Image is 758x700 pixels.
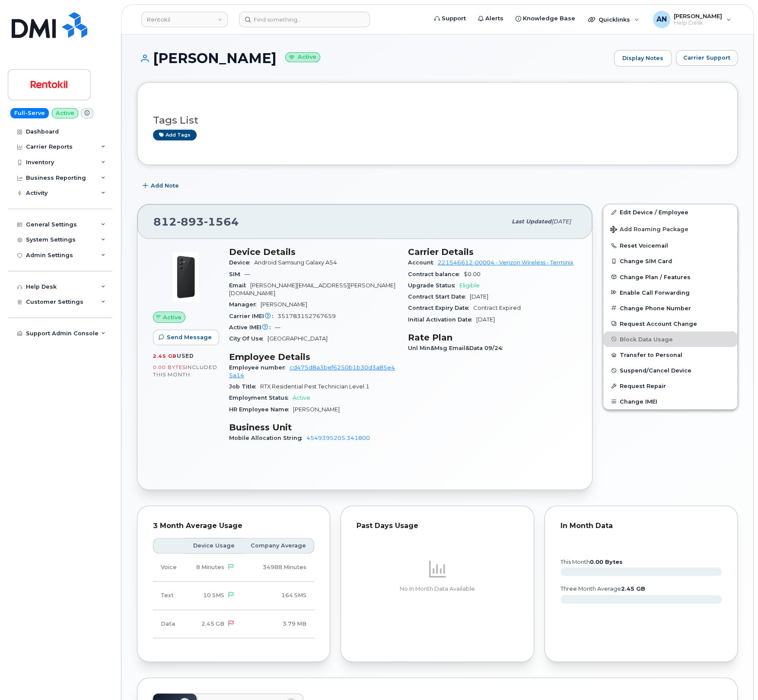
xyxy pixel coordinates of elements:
span: — [275,324,280,331]
tspan: 0.00 Bytes [590,559,623,565]
button: Change SIM Card [603,253,737,269]
span: 893 [177,215,204,228]
button: Send Message [153,330,219,345]
span: — [245,271,250,277]
td: 34988 Minutes [242,554,315,582]
th: Device Usage [185,538,242,554]
span: 0.00 Bytes [153,364,186,370]
span: Last updated [512,218,551,225]
span: City Of Use [229,335,268,342]
span: Carrier IMEI [229,313,277,319]
span: [PERSON_NAME][EMAIL_ADDRESS][PERSON_NAME][DOMAIN_NAME] [229,282,395,296]
span: Initial Activation Date [408,316,476,323]
h3: Rate Plan [408,332,576,343]
h3: Device Details [229,247,398,257]
span: Job Title [229,383,260,390]
span: Android Samsung Galaxy A54 [254,259,337,266]
span: [GEOGRAPHIC_DATA] [268,335,328,342]
span: 2.45 GB [153,353,177,359]
span: Add Roaming Package [610,226,688,234]
button: Change Plan / Features [603,269,737,285]
span: $0.00 [464,271,481,277]
span: Mobile Allocation String [229,435,306,441]
button: Change IMEI [603,394,737,409]
span: Suspend/Cancel Device [620,367,691,374]
button: Carrier Support [676,50,738,66]
span: Contract balance [408,271,464,277]
button: Request Repair [603,378,737,394]
span: 10 SMS [203,592,224,598]
button: Transfer to Personal [603,347,737,363]
span: Email [229,282,250,289]
td: Data [153,610,185,638]
h3: Carrier Details [408,247,576,257]
h1: [PERSON_NAME] [137,51,610,66]
button: Add Note [137,178,186,194]
tspan: 2.45 GB [621,585,645,592]
span: 8 Minutes [196,564,224,570]
span: Send Message [167,333,212,341]
span: [PERSON_NAME] [293,406,340,413]
span: 1564 [204,215,239,228]
span: used [177,353,194,359]
iframe: Messenger Launcher [720,662,752,694]
span: Account [408,259,438,266]
span: Change Plan / Features [620,274,691,280]
span: Enable Call Forwarding [620,289,690,296]
span: [DATE] [470,293,488,300]
a: Add tags [153,130,197,140]
th: Company Average [242,538,315,554]
a: cd475d8a3bef6250b1b30d3a85e45a14 [229,364,395,379]
h3: Employee Details [229,352,398,362]
span: 812 [153,215,239,228]
span: Add Note [151,181,179,190]
span: 2.45 GB [201,620,224,627]
small: Active [285,52,320,62]
button: Reset Voicemail [603,238,737,253]
span: SIM [229,271,245,277]
span: Active [293,395,310,401]
span: Eligible [459,282,480,289]
div: In Month Data [561,522,722,530]
button: Request Account Change [603,316,737,331]
td: Text [153,582,185,610]
text: three month average [560,585,645,592]
span: 351783152767659 [277,313,336,319]
td: 164 SMS [242,582,315,610]
a: Display Notes [614,50,672,67]
button: Change Phone Number [603,300,737,316]
div: 3 Month Average Usage [153,522,314,530]
h3: Tags List [153,115,722,126]
span: [PERSON_NAME] [261,301,307,308]
span: Device [229,259,254,266]
span: RTX Residential Pest Technician Level 1 [260,383,369,390]
button: Block Data Usage [603,331,737,347]
span: Active [163,313,182,321]
span: Contract Start Date [408,293,470,300]
span: Carrier Support [683,54,730,62]
img: image20231002-3703462-17nx3v8.jpeg [160,251,212,303]
a: 221546612-00004 - Verizon Wireless - Terminix [438,259,573,266]
p: No In Month Data Available [357,585,518,593]
span: Employment Status [229,395,293,401]
div: Past Days Usage [357,522,518,530]
span: [DATE] [551,218,571,225]
span: HR Employee Name [229,406,293,413]
span: Unl Min&Msg Email&Data 09/24 [408,345,507,351]
td: Voice [153,554,185,582]
span: Manager [229,301,261,308]
text: this month [560,559,623,565]
span: Contract Expired [473,305,521,311]
button: Suspend/Cancel Device [603,363,737,378]
span: Employee number [229,364,290,371]
span: Contract Expiry Date [408,305,473,311]
span: Upgrade Status [408,282,459,289]
td: 3.79 MB [242,610,315,638]
h3: Business Unit [229,422,398,433]
a: Edit Device / Employee [603,204,737,220]
button: Add Roaming Package [603,220,737,238]
span: Active IMEI [229,324,275,331]
a: 4549395205.341800 [306,435,370,441]
span: [DATE] [476,316,495,323]
button: Enable Call Forwarding [603,285,737,300]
